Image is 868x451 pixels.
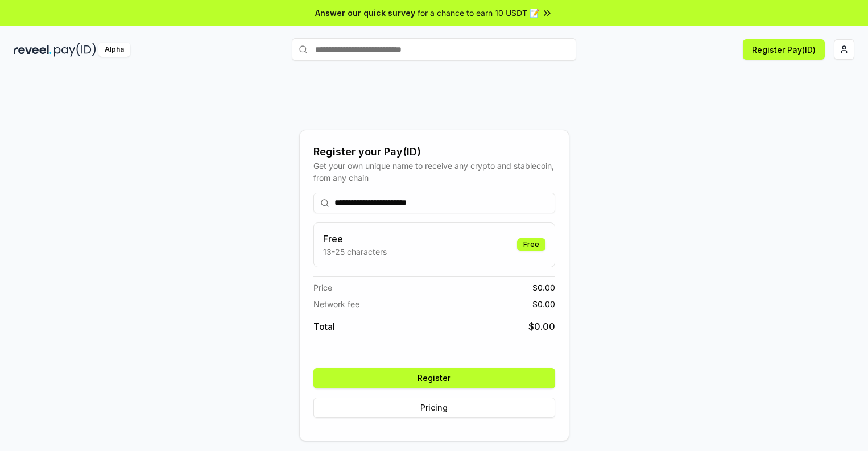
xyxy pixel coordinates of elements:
[517,238,545,251] div: Free
[313,282,332,293] span: Price
[14,43,52,57] img: reveel_dark
[323,246,387,258] p: 13-25 characters
[743,39,825,60] button: Register Pay(ID)
[532,298,555,310] span: $ 0.00
[323,232,387,246] h3: Free
[54,43,96,57] img: pay_id
[313,144,555,160] div: Register your Pay(ID)
[528,320,555,333] span: $ 0.00
[313,398,555,418] button: Pricing
[313,298,359,310] span: Network fee
[315,7,415,19] span: Answer our quick survey
[313,368,555,388] button: Register
[98,43,130,57] div: Alpha
[313,320,335,333] span: Total
[313,160,555,184] div: Get your own unique name to receive any crypto and stablecoin, from any chain
[532,282,555,293] span: $ 0.00
[418,7,539,19] span: for a chance to earn 10 USDT 📝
